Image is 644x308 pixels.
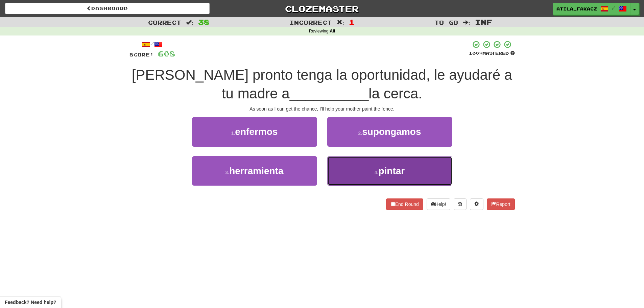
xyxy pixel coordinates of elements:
[5,3,210,14] a: Dashboard
[612,5,615,10] span: /
[427,198,451,210] button: Help!
[368,86,422,101] span: la cerca.
[198,18,210,26] span: 38
[463,20,470,25] span: :
[129,52,154,57] span: Score:
[192,156,317,186] button: 3.herramienta
[349,18,355,26] span: 1
[148,19,181,26] span: Correct
[386,198,423,210] button: End Round
[487,198,515,210] button: Report
[556,6,597,12] span: atila_fakacz
[330,29,335,33] strong: All
[132,67,512,101] span: [PERSON_NAME] pronto tenga la oportunidad, le ayudaré a tu madre a
[469,50,482,56] span: 100 %
[231,131,235,136] small: 1 .
[235,126,278,137] span: enfermos
[229,166,283,176] span: herramienta
[358,131,362,136] small: 2 .
[225,170,230,175] small: 3 .
[375,170,379,175] small: 4 .
[434,19,458,26] span: To go
[553,3,630,15] a: atila_fakacz /
[289,19,332,26] span: Incorrect
[290,86,369,101] span: __________
[129,105,515,112] div: As soon as I can get the chance, I'll help your mother paint the fence.
[158,49,175,58] span: 608
[186,20,193,25] span: :
[220,3,424,15] a: Clozemaster
[5,299,56,306] span: Open feedback widget
[475,18,492,26] span: Inf
[362,126,421,137] span: supongamos
[192,117,317,146] button: 1.enfermos
[378,166,405,176] span: pintar
[454,198,467,210] button: Round history (alt+y)
[327,156,452,186] button: 4.pintar
[469,50,515,56] div: Mastered
[337,20,344,25] span: :
[327,117,452,146] button: 2.supongamos
[129,40,175,49] div: /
